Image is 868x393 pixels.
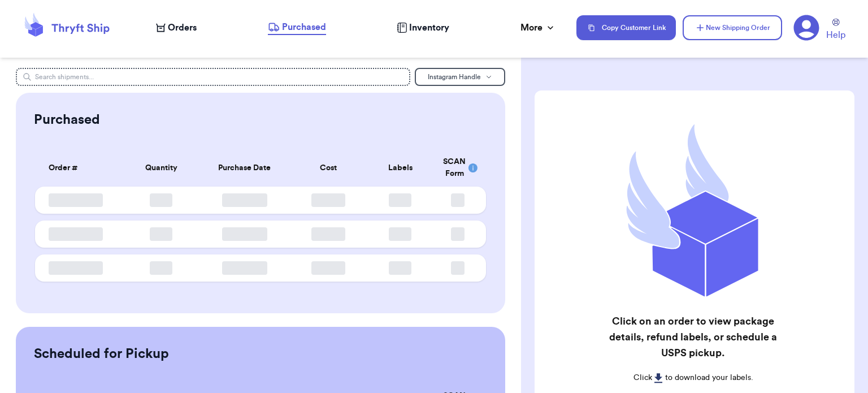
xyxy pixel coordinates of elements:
[576,15,676,40] button: Copy Customer Link
[125,149,197,187] th: Quantity
[35,149,125,187] th: Order #
[409,21,449,34] span: Inventory
[428,74,481,80] span: Instagram Handle
[826,28,845,42] span: Help
[826,19,845,42] a: Help
[34,345,169,363] h2: Scheduled for Pickup
[268,20,326,35] a: Purchased
[604,372,783,383] p: Click to download your labels.
[520,21,556,34] div: More
[397,21,449,34] a: Inventory
[292,149,364,187] th: Cost
[443,156,472,180] div: SCAN Form
[415,68,505,86] button: Instagram Handle
[364,149,436,187] th: Labels
[34,111,100,129] h2: Purchased
[683,15,782,40] button: New Shipping Order
[156,21,197,34] a: Orders
[604,313,783,361] h2: Click on an order to view package details, refund labels, or schedule a USPS pickup.
[168,21,197,34] span: Orders
[197,149,292,187] th: Purchase Date
[282,20,326,34] span: Purchased
[16,68,410,86] input: Search shipments...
